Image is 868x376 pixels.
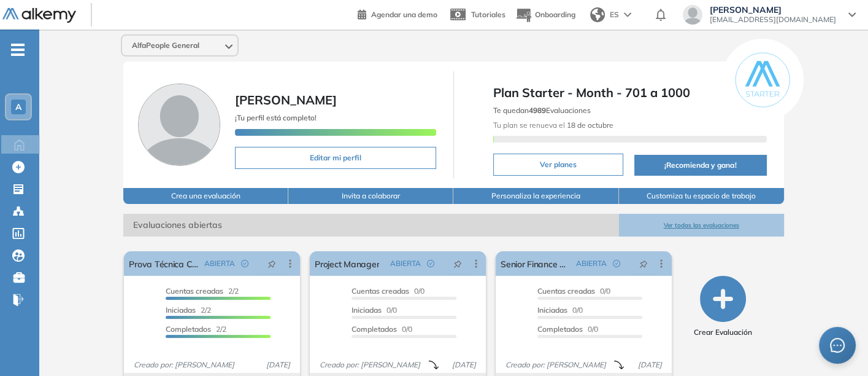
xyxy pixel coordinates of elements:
span: Completados [351,324,397,334]
span: 2/2 [166,286,239,296]
button: Ver todas las evaluaciones [619,214,784,237]
button: Personaliza la experiencia [453,188,618,204]
button: pushpin [258,254,285,273]
span: AlfaPeople General [132,41,199,50]
a: Senior Finance Consultant Dynamics F&0 - LATAM [501,251,571,276]
span: [DATE] [633,359,667,370]
b: 4989 [529,106,546,115]
span: [PERSON_NAME] [710,5,836,15]
a: Agendar una demo [358,6,437,21]
span: check-circle [427,260,434,267]
span: Plan Starter - Month - 701 a 1000 [493,84,767,102]
span: ES [610,9,619,20]
span: 0/0 [537,305,583,315]
button: Editar mi perfil [235,147,436,169]
b: 18 de octubre [565,120,613,130]
span: Onboarding [535,10,575,19]
span: check-circle [613,260,620,267]
span: [DATE] [261,359,295,370]
button: Ver planes [493,154,623,176]
img: arrow [624,12,631,17]
span: Tu plan se renueva el [493,120,613,130]
span: Tutoriales [471,10,505,19]
span: Agendar una demo [371,10,437,19]
span: 0/0 [351,305,397,315]
span: Completados [537,324,583,334]
span: 0/0 [351,286,424,296]
span: 2/2 [166,324,226,334]
span: check-circle [241,260,248,267]
span: [EMAIL_ADDRESS][DOMAIN_NAME] [710,15,836,25]
span: Te quedan Evaluaciones [493,106,591,115]
img: Logo [2,8,76,23]
a: Prova Técnica C# - Academia de Talentos [129,251,199,276]
span: Cuentas creadas [351,286,409,296]
span: 0/0 [537,286,610,296]
span: Creado por: [PERSON_NAME] [315,359,425,370]
button: pushpin [630,254,657,273]
span: [DATE] [447,359,481,370]
button: Customiza tu espacio de trabajo [619,188,784,204]
button: pushpin [444,254,471,273]
button: ¡Recomienda y gana! [634,155,767,176]
span: message [830,338,845,353]
img: world [590,7,605,22]
button: Onboarding [515,2,575,28]
span: ¡Tu perfil está completo! [235,113,317,122]
img: Foto de perfil [138,84,220,166]
span: Cuentas creadas [166,286,223,296]
span: Iniciadas [537,305,567,315]
span: 0/0 [537,324,598,334]
button: Crear Evaluación [694,276,752,338]
span: A [15,102,21,112]
button: Invita a colaborar [288,188,453,204]
a: Project Manager [315,251,379,276]
span: Iniciadas [166,305,196,315]
span: Cuentas creadas [537,286,595,296]
button: Crea una evaluación [123,188,288,204]
span: ABIERTA [576,258,607,269]
span: pushpin [639,259,648,268]
span: 2/2 [166,305,211,315]
span: ABIERTA [390,258,421,269]
span: pushpin [267,259,276,268]
span: Creado por: [PERSON_NAME] [501,359,611,370]
span: Completados [166,324,211,334]
i: - [11,49,25,51]
span: Evaluaciones abiertas [123,214,618,237]
span: 0/0 [351,324,412,334]
span: ABIERTA [204,258,235,269]
span: Crear Evaluación [694,327,752,338]
span: Iniciadas [351,305,382,315]
span: [PERSON_NAME] [235,92,337,108]
span: pushpin [453,259,462,268]
span: Creado por: [PERSON_NAME] [129,359,239,370]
